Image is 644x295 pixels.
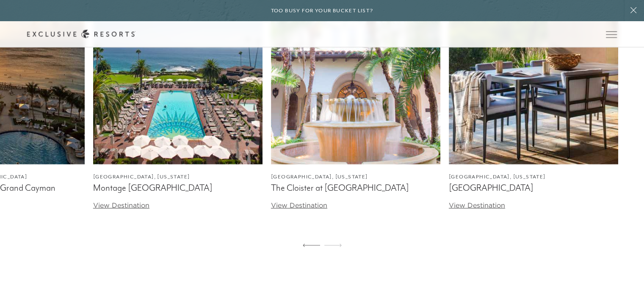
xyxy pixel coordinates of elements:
h6: Too busy for your bucket list? [271,7,373,15]
a: View Destination [93,201,149,209]
figcaption: [GEOGRAPHIC_DATA], [US_STATE] [271,173,440,181]
figcaption: [GEOGRAPHIC_DATA], [US_STATE] [93,173,263,181]
button: Open navigation [606,31,617,37]
figcaption: [GEOGRAPHIC_DATA] [449,183,618,193]
figcaption: Montage [GEOGRAPHIC_DATA] [93,183,263,193]
a: View Destination [449,201,505,209]
figcaption: [GEOGRAPHIC_DATA], [US_STATE] [449,173,618,181]
figcaption: The Cloister at [GEOGRAPHIC_DATA] [271,183,440,193]
a: View Destination [271,201,327,209]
